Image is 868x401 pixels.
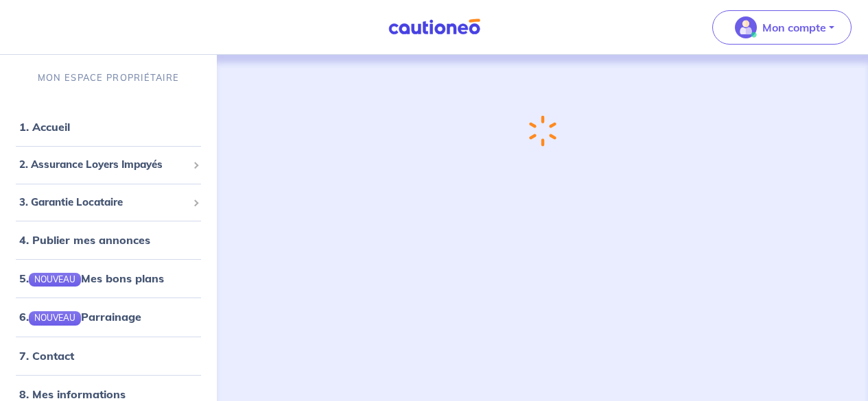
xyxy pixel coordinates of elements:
[19,310,141,324] a: 6.NOUVEAUParrainage
[712,10,852,45] button: illu_account_valid_menu.svgMon compte
[5,113,211,141] div: 1. Accueil
[19,157,187,173] span: 2. Assurance Loyers Impayés
[19,387,126,401] a: 8. Mes informations
[735,16,757,38] img: illu_account_valid_menu.svg
[762,19,826,36] p: Mon compte
[19,120,70,134] a: 1. Accueil
[19,349,74,363] a: 7. Contact
[5,265,211,292] div: 5.NOUVEAUMes bons plans
[19,271,164,285] a: 5.NOUVEAUMes bons plans
[19,195,187,210] span: 3. Garantie Locataire
[19,233,150,247] a: 4. Publier mes annonces
[38,71,179,84] p: MON ESPACE PROPRIÉTAIRE
[5,303,211,330] div: 6.NOUVEAUParrainage
[5,342,211,369] div: 7. Contact
[5,226,211,254] div: 4. Publier mes annonces
[528,115,556,147] img: loading-spinner
[5,151,211,178] div: 2. Assurance Loyers Impayés
[5,189,211,216] div: 3. Garantie Locataire
[383,19,486,36] img: Cautioneo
